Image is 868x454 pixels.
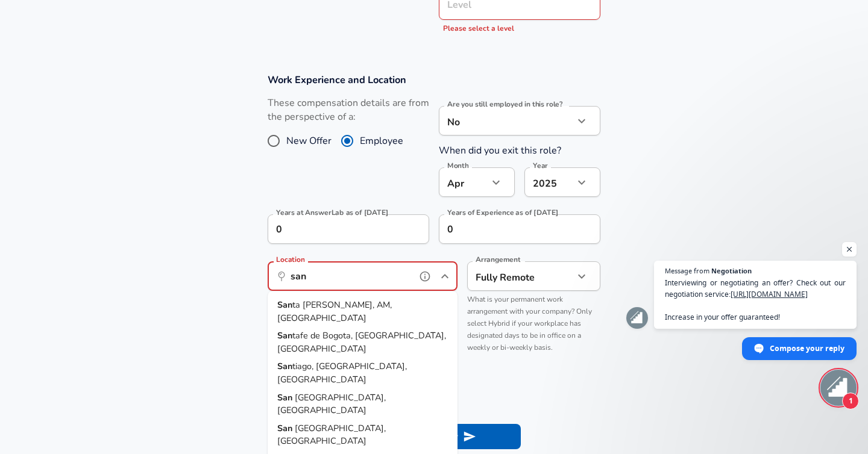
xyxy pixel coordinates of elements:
span: ta [PERSON_NAME], AM, [GEOGRAPHIC_DATA] [277,299,392,324]
span: What is your permanent work arrangement with your company? Only select Hybrid if your workplace h... [467,294,592,352]
div: No [439,106,574,135]
label: Month [447,162,468,169]
div: Apr [439,167,488,197]
strong: San [277,299,292,311]
span: [GEOGRAPHIC_DATA], [GEOGRAPHIC_DATA] [277,421,386,447]
div: Open chat [820,370,857,406]
span: 1 [842,393,859,409]
label: Years of Experience as of [DATE] [447,209,559,216]
strong: San [277,360,292,372]
div: 2025 [524,167,574,197]
button: help [416,267,434,285]
strong: San [277,421,295,434]
span: Please select a level [443,23,514,33]
label: Are you still employed in this role? [447,101,562,108]
span: Interviewing or negotiating an offer? Check out our negotiation service: Increase in your offer g... [665,277,846,323]
span: tafe de Bogota, [GEOGRAPHIC_DATA], [GEOGRAPHIC_DATA] [277,329,446,355]
label: Location [276,256,304,263]
span: Compose your reply [770,338,844,359]
label: These compensation details are from the perspective of a: [268,96,429,124]
label: Arrangement [476,256,520,263]
label: When did you exit this role? [439,144,561,157]
h3: Work Experience and Location [268,73,600,87]
span: [GEOGRAPHIC_DATA], [GEOGRAPHIC_DATA] [277,391,386,416]
span: Negotiation [711,267,752,274]
input: 7 [439,214,574,244]
button: Close [436,268,453,285]
strong: San [277,329,292,341]
label: Year [533,162,548,169]
span: Message from [665,267,709,274]
label: Years at AnswerLab as of [DATE] [276,209,389,216]
span: New Offer [286,134,332,148]
div: Fully Remote [467,261,556,291]
span: Employee [360,134,403,148]
strong: San [277,391,295,403]
span: tiago, [GEOGRAPHIC_DATA], [GEOGRAPHIC_DATA] [277,360,407,385]
input: 0 [268,214,403,244]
